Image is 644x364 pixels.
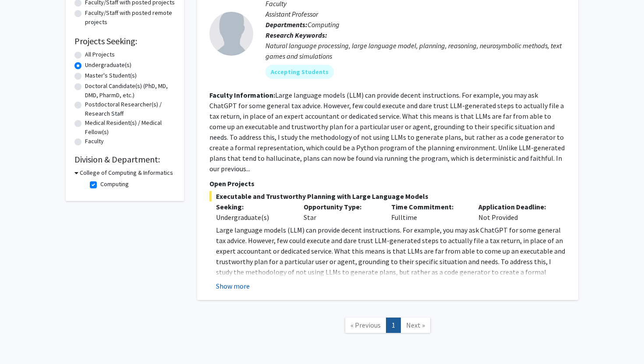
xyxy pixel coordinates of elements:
p: Opportunity Type: [304,201,378,212]
span: Executable and Trustworthy Planning with Large Language Models [209,191,566,201]
div: Not Provided [472,201,559,223]
p: Time Commitment: [391,201,466,212]
b: Research Keywords: [265,31,327,39]
a: Previous Page [345,318,386,333]
nav: Page navigation [197,309,578,344]
p: Assistant Professor [265,9,566,19]
h2: Division & Department: [74,154,175,165]
fg-read-more: Large language models (LLM) can provide decent instructions. For example, you may ask ChatGPT for... [209,91,565,173]
label: Doctoral Candidate(s) (PhD, MD, DMD, PharmD, etc.) [85,81,175,100]
label: Faculty/Staff with posted remote projects [85,8,175,27]
label: Medical Resident(s) / Medical Fellow(s) [85,118,175,137]
p: Seeking: [216,201,290,212]
span: Next » [406,321,425,329]
b: Faculty Information: [209,91,275,99]
span: « Previous [350,321,381,329]
span: Computing [308,20,340,29]
label: Undergraduate(s) [85,60,131,70]
b: Departments: [265,20,308,29]
label: Faculty [85,137,104,146]
h3: College of Computing & Informatics [80,168,173,177]
button: Show more [216,281,250,291]
h2: Projects Seeking: [74,36,175,46]
a: 1 [386,318,401,333]
p: Large language models (LLM) can provide decent instructions. For example, you may ask ChatGPT for... [216,225,566,298]
a: Next Page [400,318,431,333]
div: Undergraduate(s) [216,212,290,223]
mat-chip: Accepting Students [265,65,334,79]
label: Postdoctoral Researcher(s) / Research Staff [85,100,175,118]
label: Computing [100,180,129,189]
div: Star [297,201,385,223]
div: Natural language processing, large language model, planning, reasoning, neurosymbolic methods, te... [265,40,566,61]
label: Master's Student(s) [85,71,137,80]
label: All Projects [85,50,115,59]
p: Application Deadline: [478,201,553,212]
p: Open Projects [209,178,566,189]
iframe: Chat [7,325,37,357]
div: Fulltime [385,201,472,223]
